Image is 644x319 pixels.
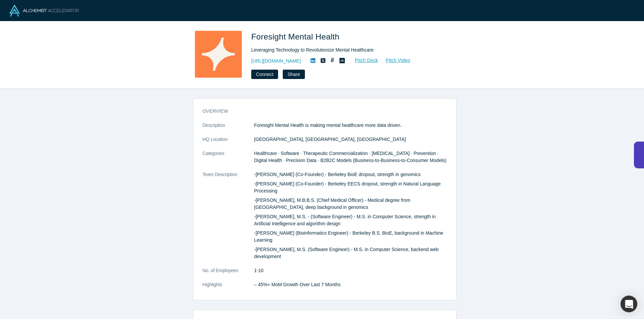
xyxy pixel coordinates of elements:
[203,267,254,281] dt: No. of Employees
[254,281,447,288] p: – 45%+ MoM Growth Over Last 7 Months
[203,281,254,295] dt: Highlights
[251,32,342,41] span: Foresight Mental Health
[203,108,437,115] h3: overview
[9,5,79,16] img: Alchemist Logo
[254,122,447,129] p: Foresight Mental Health is making mental healthcare more data driven.
[254,246,447,260] p: -[PERSON_NAME], M.S. (Software Engineer) - M.S. in Computer Science, backend web development
[254,197,447,211] p: -[PERSON_NAME], M.B.B.S. (Chief Medical Officer) - Medical degree from [GEOGRAPHIC_DATA], deep ba...
[254,180,447,194] p: -[PERSON_NAME] (Co-Founder) - Berkeley EECS dropout, strength in Natural Language Processing
[254,230,447,244] p: -[PERSON_NAME] (Bioinformatics Engineer) - Berkeley B.S. BioE, background in Machine Learning
[254,151,446,163] span: Healthcare · Software · Therapeutic Commercialization · [MEDICAL_DATA] · Prevention · Digital Hea...
[203,122,254,136] dt: Description
[251,47,439,54] div: Leveraging Technology to Revolutionize Mental Healthcare
[254,136,447,143] dd: [GEOGRAPHIC_DATA], [GEOGRAPHIC_DATA], [GEOGRAPHIC_DATA]
[254,267,447,274] dd: 1-10
[254,171,447,178] p: -[PERSON_NAME] (Co-Founder) - Berkeley BioE dropout, strength in genomics
[195,31,242,78] img: Foresight Mental Health's Logo
[283,70,305,79] button: Share
[378,57,411,64] a: Pitch Video
[347,57,378,64] a: Pitch Deck
[251,58,301,65] a: [URL][DOMAIN_NAME]
[251,70,278,79] button: Connect
[203,136,254,150] dt: HQ Location
[203,171,254,267] dt: Team Description
[203,150,254,171] dt: Categories
[254,213,447,227] p: -[PERSON_NAME], M.S. - (Software Engineer) - M.S. in Computer Science, strength in Artificial Int...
